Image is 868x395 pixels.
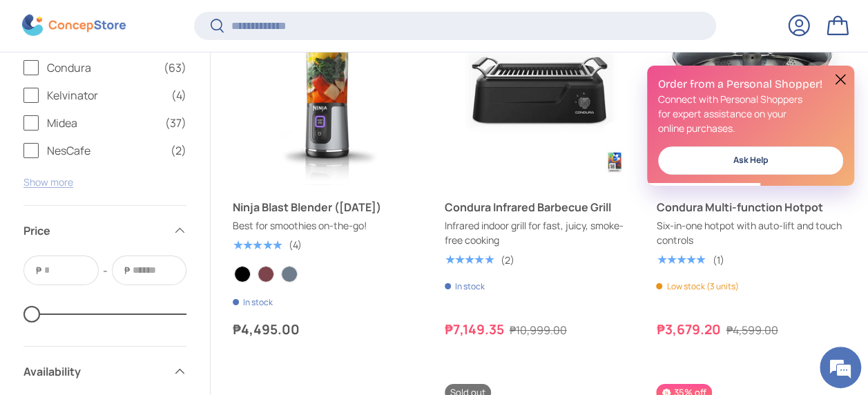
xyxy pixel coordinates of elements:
[658,146,843,175] a: Ask Help
[23,175,73,189] button: Show more
[656,199,846,215] a: Condura Multi-function Hotpot
[165,115,186,131] span: (37)
[171,87,186,104] span: (4)
[35,263,43,278] span: ₱
[171,142,186,159] span: (2)
[47,115,157,131] span: Midea
[47,87,163,104] span: Kelvinator
[123,263,131,278] span: ₱
[233,199,423,215] a: Ninja Blast Blender ([DATE])
[47,142,162,159] span: NesCafe
[103,262,108,279] span: -
[23,206,186,256] summary: Price
[47,59,155,76] span: Condura
[658,92,843,135] p: Connect with Personal Shoppers for expert assistance on your online purchases.
[164,59,186,76] span: (63)
[23,222,164,239] span: Price
[658,77,843,92] h2: Order from a Personal Shopper!
[445,199,635,215] a: Condura Infrared Barbecue Grill
[23,363,164,380] span: Availability
[22,15,126,37] img: ConcepStore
